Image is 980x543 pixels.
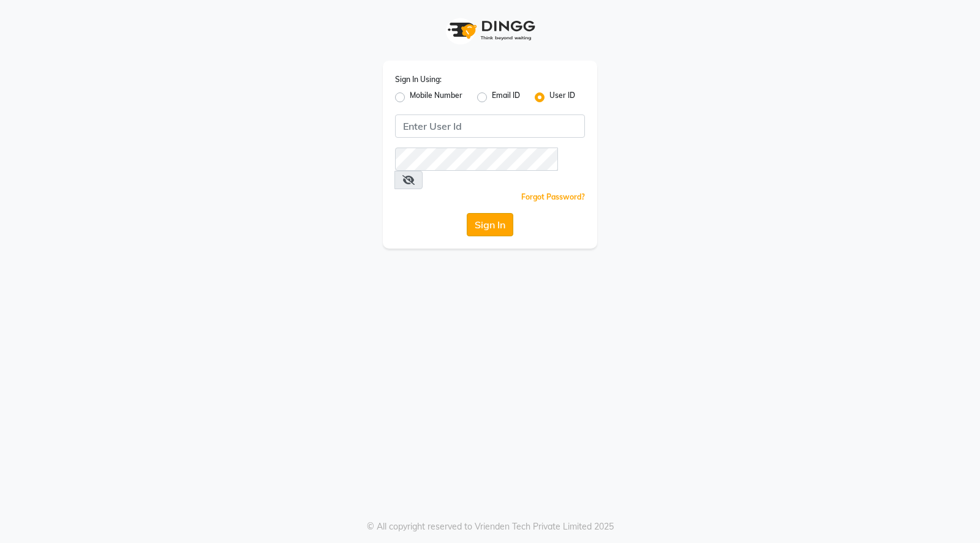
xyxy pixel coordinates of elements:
label: Email ID [492,90,520,105]
a: Forgot Password? [521,192,585,201]
button: Sign In [467,213,513,236]
label: Sign In Using: [395,74,442,85]
label: Mobile Number [410,90,462,105]
input: Username [395,114,585,138]
label: User ID [549,90,575,105]
input: Username [395,148,558,171]
img: logo1.svg [441,12,539,48]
